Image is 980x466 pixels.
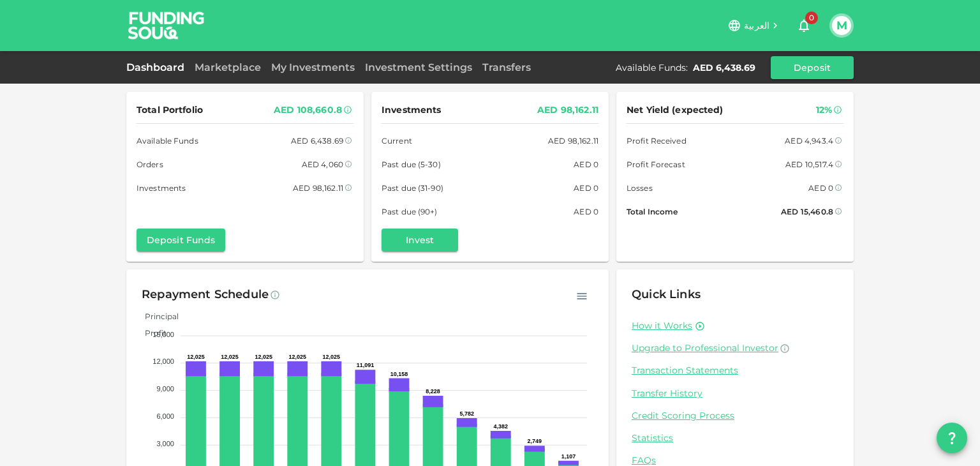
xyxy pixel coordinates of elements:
[189,61,266,73] a: Marketplace
[771,56,854,79] button: Deposit
[302,158,343,171] div: AED 4,060
[627,205,678,218] span: Total Income
[156,385,174,393] tspan: 9,000
[632,432,838,444] a: Statistics
[548,134,598,147] div: AED 98,162.11
[791,13,817,38] button: 0
[137,181,186,195] span: Investments
[632,410,838,422] a: Credit Scoring Process
[808,181,833,195] div: AED 0
[832,16,851,35] button: M
[274,102,342,118] div: AED 108,660.8
[126,61,189,73] a: Dashboard
[152,357,174,365] tspan: 12,000
[382,205,438,218] span: Past due (90+)
[135,312,179,321] span: Principal
[816,102,832,118] div: 12%
[382,158,441,171] span: Past due (5-30)
[627,102,724,118] span: Net Yield (expected)
[156,412,174,420] tspan: 6,000
[266,61,360,73] a: My Investments
[627,181,653,195] span: Losses
[632,387,838,400] a: Transfer History
[137,134,198,147] span: Available Funds
[537,102,598,118] div: AED 98,162.11
[632,287,701,301] span: Quick Links
[937,423,967,453] button: question
[382,134,412,147] span: Current
[805,11,818,24] span: 0
[382,102,441,118] span: Investments
[574,158,598,171] div: AED 0
[382,229,458,252] button: Invest
[137,102,203,118] span: Total Portfolio
[142,285,269,305] div: Repayment Schedule
[781,205,833,218] div: AED 15,460.8
[137,158,163,171] span: Orders
[616,61,688,74] div: Available Funds :
[135,328,167,338] span: Profit
[360,61,477,73] a: Investment Settings
[627,158,685,171] span: Profit Forecast
[477,61,536,73] a: Transfers
[382,181,443,195] span: Past due (31-90)
[152,331,174,338] tspan: 15,000
[574,181,598,195] div: AED 0
[137,229,225,252] button: Deposit Funds
[627,134,687,147] span: Profit Received
[632,320,692,332] a: How it Works
[632,365,838,377] a: Transaction Statements
[632,342,778,354] span: Upgrade to Professional Investor
[785,134,833,147] div: AED 4,943.4
[156,440,174,447] tspan: 3,000
[693,61,755,74] div: AED 6,438.69
[291,134,343,147] div: AED 6,438.69
[574,205,598,218] div: AED 0
[744,20,769,31] span: العربية
[632,342,838,354] a: Upgrade to Professional Investor
[293,181,343,195] div: AED 98,162.11
[785,158,833,171] div: AED 10,517.4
